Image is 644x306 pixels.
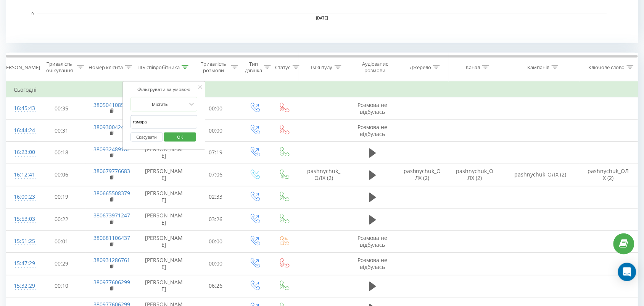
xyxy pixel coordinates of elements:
[137,64,180,71] div: ПІБ співробітника
[396,164,449,186] td: pashnychuk_ОЛХ (2)
[466,64,480,71] div: Канал
[618,263,636,281] div: Open Intercom Messenger
[589,64,625,71] div: Ключове слово
[137,164,191,186] td: [PERSON_NAME]
[130,115,198,129] input: Введіть значення
[275,64,291,71] div: Статус
[137,209,191,231] td: [PERSON_NAME]
[37,231,86,253] td: 00:01
[31,12,34,16] text: 0
[37,209,86,231] td: 00:22
[137,186,191,208] td: [PERSON_NAME]
[14,234,29,249] div: 15:51:25
[164,133,196,142] button: OK
[191,231,240,253] td: 00:00
[130,86,198,93] div: Фільтрувати за умовою
[37,97,86,120] td: 00:35
[298,164,349,186] td: pashnychuk_ОЛХ (2)
[2,64,40,71] div: [PERSON_NAME]
[14,145,29,160] div: 16:23:00
[137,275,191,297] td: [PERSON_NAME]
[93,212,130,219] a: 380673971247
[358,235,388,249] span: Розмова не відбулась
[316,16,328,21] text: [DATE]
[37,142,86,164] td: 00:18
[410,64,431,71] div: Джерело
[191,97,240,120] td: 00:00
[93,257,130,264] a: 380931286761
[356,61,394,74] div: Аудіозапис розмови
[137,231,191,253] td: [PERSON_NAME]
[311,64,333,71] div: Ім'я пулу
[137,142,191,164] td: [PERSON_NAME]
[14,279,29,294] div: 15:32:29
[580,164,638,186] td: pashnychuk_ОЛХ (2)
[191,120,240,142] td: 00:00
[14,123,29,138] div: 16:44:24
[14,212,29,227] div: 15:53:03
[93,123,130,131] a: 380930042406
[191,253,240,275] td: 00:00
[191,142,240,164] td: 07:19
[93,168,130,175] a: 380679776683
[14,168,29,183] div: 16:12:41
[44,61,75,74] div: Тривалість очікування
[191,164,240,186] td: 07:06
[14,101,29,116] div: 16:45:43
[169,131,191,143] span: OK
[93,146,130,153] a: 380932489182
[198,61,229,74] div: Тривалість розмови
[501,164,580,186] td: pashnychuk_ОЛХ (2)
[358,101,388,115] span: Розмова не відбулась
[37,164,86,186] td: 00:06
[14,190,29,205] div: 16:00:23
[449,164,501,186] td: pashnychuk_ОЛХ (2)
[6,82,638,97] td: Сьогодні
[89,64,123,71] div: Номер клієнта
[130,133,163,142] button: Скасувати
[191,186,240,208] td: 02:33
[93,279,130,286] a: 380977606299
[137,253,191,275] td: [PERSON_NAME]
[528,64,550,71] div: Кампанія
[37,120,86,142] td: 00:31
[37,253,86,275] td: 00:29
[14,256,29,271] div: 15:47:29
[358,123,388,138] span: Розмова не відбулась
[358,257,388,271] span: Розмова не відбулась
[93,235,130,242] a: 380681106437
[37,186,86,208] td: 00:19
[93,190,130,197] a: 380665508379
[93,101,130,108] a: 380504108587
[245,61,262,74] div: Тип дзвінка
[191,209,240,231] td: 03:26
[37,275,86,297] td: 00:10
[191,275,240,297] td: 06:26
